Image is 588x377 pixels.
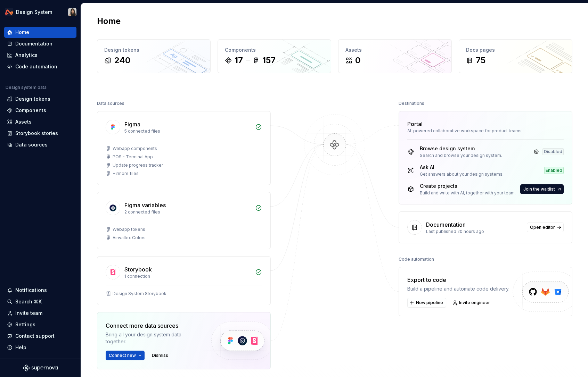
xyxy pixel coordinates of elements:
[544,167,564,174] div: Enabled
[113,162,163,168] div: Update progress tracker
[426,220,466,229] div: Documentation
[15,333,55,340] div: Contact support
[106,351,145,360] button: Connect new
[420,171,504,177] div: Get answers about your design systems.
[15,310,42,317] div: Invite team
[15,29,29,36] div: Home
[338,39,452,73] a: Assets0
[345,47,444,53] div: Assets
[420,190,516,196] div: Build and write with AI, together with your team.
[466,47,565,53] div: Docs pages
[4,38,76,49] a: Documentation
[6,85,47,90] div: Design system data
[106,331,199,345] div: Bring all your design system data together.
[97,111,271,185] a: Figma5 connected filesWebapp componentsPOS - Terminal AppUpdate progress tracker+2more files
[5,8,13,16] img: 0733df7c-e17f-4421-95a9-ced236ef1ff0.png
[97,99,124,108] div: Data sources
[113,291,166,296] div: Design System Storybook
[530,225,555,230] span: Open editor
[4,285,76,296] button: Notifications
[124,120,140,128] div: Figma
[113,227,145,232] div: Webapp tokens
[225,47,324,53] div: Components
[355,55,360,66] div: 0
[97,256,271,305] a: Storybook1 connectionDesign System Storybook
[407,285,509,292] div: Build a pipeline and automate code delivery.
[15,344,26,351] div: Help
[15,52,38,59] div: Analytics
[4,50,76,61] a: Analytics
[152,353,168,358] span: Dismiss
[399,99,424,108] div: Destinations
[218,39,331,73] a: Components17157
[104,47,203,53] div: Design tokens
[15,95,50,102] div: Design tokens
[4,93,76,104] a: Design tokens
[4,116,76,127] a: Assets
[124,201,166,209] div: Figma variables
[4,308,76,319] a: Invite team
[15,141,48,148] div: Data sources
[113,146,157,151] div: Webapp components
[407,276,509,284] div: Export to code
[113,235,146,241] div: Airwallex Colors
[16,9,52,16] div: Design System
[520,184,564,194] button: Join the waitlist
[15,287,47,294] div: Notifications
[262,55,276,66] div: 157
[420,153,502,158] div: Search and browse your design system.
[420,164,504,171] div: Ask AI
[459,39,572,73] a: Docs pages75
[15,130,58,137] div: Storybook stories
[15,118,32,125] div: Assets
[113,171,139,176] div: + 2 more files
[407,120,423,128] div: Portal
[450,298,493,308] a: Invite engineer
[23,365,58,371] svg: Supernova Logo
[97,39,211,73] a: Design tokens240
[68,8,76,16] img: Xiangjun
[527,223,564,232] a: Open editor
[15,298,42,305] div: Search ⌘K
[4,139,76,150] a: Data sources
[106,321,199,330] div: Connect more data sources
[542,148,564,155] div: Disabled
[124,274,251,279] div: 1 connection
[4,61,76,72] a: Code automation
[149,351,171,360] button: Dismiss
[15,107,46,114] div: Components
[235,55,243,66] div: 17
[124,209,251,215] div: 2 connected files
[4,296,76,307] button: Search ⌘K
[15,63,57,70] div: Code automation
[4,330,76,342] button: Contact support
[124,265,152,274] div: Storybook
[416,300,443,305] span: New pipeline
[407,128,564,134] div: AI-powered collaborative workspace for product teams.
[399,254,434,264] div: Code automation
[1,5,79,19] button: Design SystemXiangjun
[4,319,76,330] a: Settings
[523,186,555,192] span: Join the waitlist
[15,321,35,328] div: Settings
[113,154,153,160] div: POS - Terminal App
[15,40,52,47] div: Documentation
[476,55,485,66] div: 75
[459,300,490,305] span: Invite engineer
[97,192,271,249] a: Figma variables2 connected filesWebapp tokensAirwallex Colors
[4,27,76,38] a: Home
[4,342,76,353] button: Help
[4,128,76,139] a: Storybook stories
[124,128,251,134] div: 5 connected files
[420,145,502,152] div: Browse design system
[97,16,121,27] h2: Home
[114,55,130,66] div: 240
[426,229,523,234] div: Last published 20 hours ago
[109,353,136,358] span: Connect new
[4,105,76,116] a: Components
[420,183,516,190] div: Create projects
[407,298,446,308] button: New pipeline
